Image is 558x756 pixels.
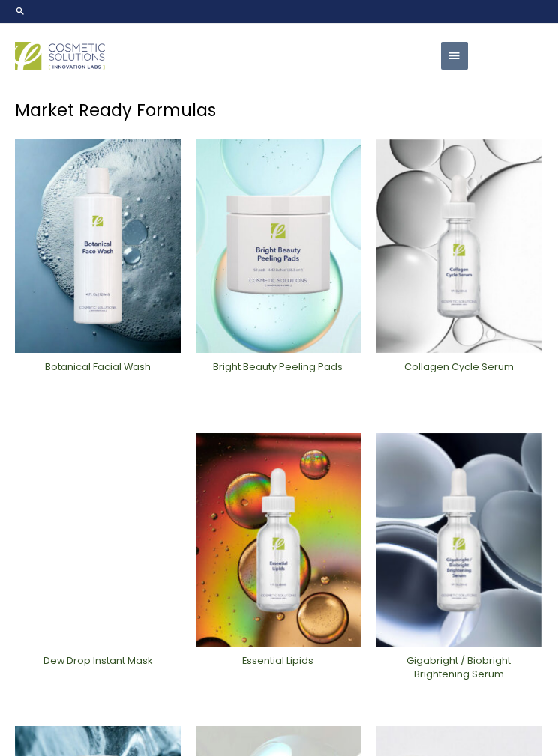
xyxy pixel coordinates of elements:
[207,654,349,685] a: Essential Lipids
[15,42,105,70] img: Cosmetic Solutions Logo
[388,360,530,387] h2: Collagen Cycle Serum
[207,360,349,391] a: Bright Beauty Peeling Pads
[376,139,541,353] img: Collagen Cycle Serum
[207,654,349,680] h2: Essential Lipids
[26,654,169,680] h2: Dew Drop Instant Mask
[388,654,530,685] a: Gigabright / Biobright Brightening Serum​
[207,360,349,387] h2: Bright Beauty Peeling Pads
[196,433,361,647] img: Essential Lipids
[26,360,169,391] a: Botanical Facial Wash
[15,139,181,353] img: Botanical Facial Wash
[15,433,181,647] img: Dew Drop Instant Mask
[388,360,530,391] a: Collagen Cycle Serum
[15,99,543,122] h1: Market Ready Formulas
[15,6,25,16] a: Search icon link
[26,360,169,387] h2: Botanical Facial Wash
[388,654,530,680] h2: Gigabright / Biobright Brightening Serum​
[196,139,361,353] img: Bright Beauty Peeling Pads
[376,433,541,647] img: Gigabright / Biobright Brightening Serum​
[26,654,169,685] a: Dew Drop Instant Mask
